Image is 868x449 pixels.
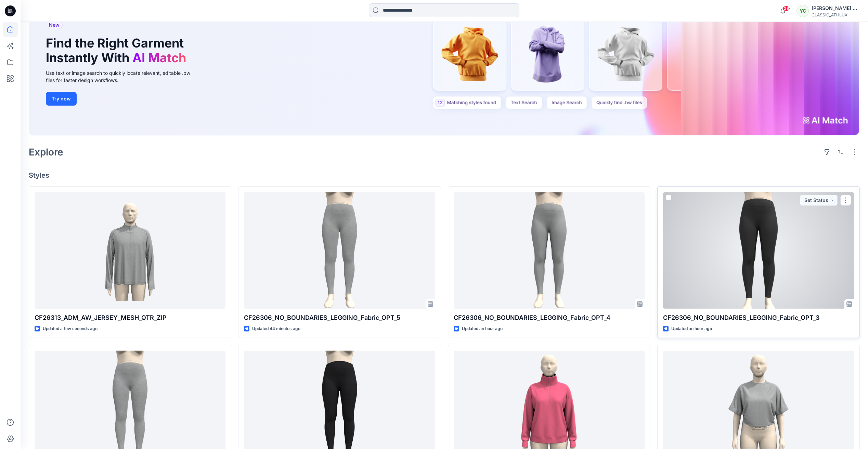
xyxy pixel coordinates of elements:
h2: Explore [29,147,63,158]
div: YC [796,5,809,17]
a: CF26306_NO_BOUNDARIES_LEGGING_Fabric_OPT_3 [663,192,854,309]
p: CF26306_NO_BOUNDARIES_LEGGING_Fabric_OPT_5 [244,313,435,323]
p: Updated a few seconds ago [43,325,98,332]
span: 39 [782,6,790,11]
span: AI Match [132,50,186,65]
p: CF26306_NO_BOUNDARIES_LEGGING_Fabric_OPT_4 [454,313,645,323]
p: Updated 44 minutes ago [252,325,300,332]
p: Updated an hour ago [671,325,712,332]
div: CLASSIC_ATHLUX [812,12,859,17]
p: Updated an hour ago [462,325,503,332]
p: CF26313_ADM_AW_JERSEY_MESH_QTR_ZIP [35,313,225,323]
h4: Styles [29,171,860,179]
div: [PERSON_NAME] Cfai [812,4,859,12]
span: New [49,21,60,29]
p: CF26306_NO_BOUNDARIES_LEGGING_Fabric_OPT_3 [663,313,854,323]
a: CF26306_NO_BOUNDARIES_LEGGING_Fabric_OPT_5 [244,192,435,309]
a: CF26313_ADM_AW_JERSEY_MESH_QTR_ZIP [35,192,225,309]
div: Use text or image search to quickly locate relevant, editable .bw files for faster design workflows. [46,69,200,84]
a: CF26306_NO_BOUNDARIES_LEGGING_Fabric_OPT_4 [454,192,645,309]
h1: Find the Right Garment Instantly With [46,36,190,65]
button: Try now [46,92,77,106]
